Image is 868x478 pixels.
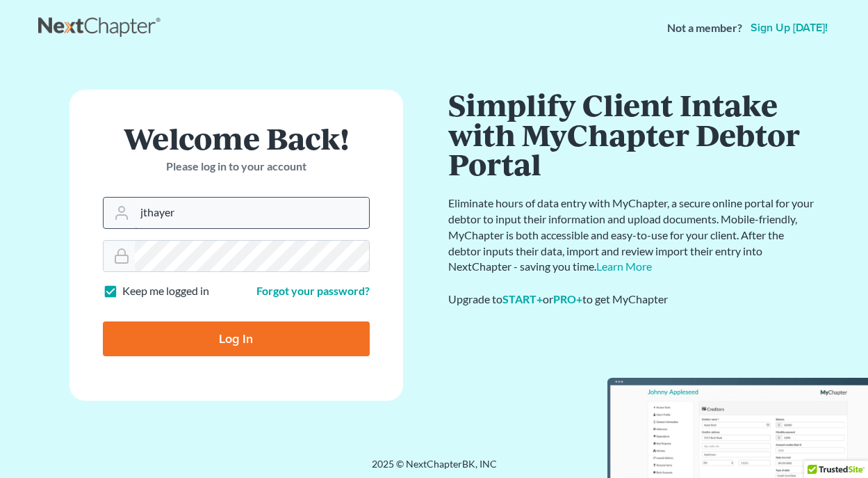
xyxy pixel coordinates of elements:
[748,22,830,33] a: Sign up [DATE]!
[103,159,370,175] p: Please log in to your account
[448,196,817,275] p: Eliminate hours of data entry with MyChapter, a secure online portal for your debtor to input the...
[553,292,582,305] a: PRO+
[103,123,370,153] h1: Welcome Back!
[122,283,209,299] label: Keep me logged in
[667,20,742,36] strong: Not a member?
[502,292,543,305] a: START+
[103,321,370,356] input: Log In
[256,284,370,297] a: Forgot your password?
[448,90,817,179] h1: Simplify Client Intake with MyChapter Debtor Portal
[448,292,817,308] div: Upgrade to or to get MyChapter
[596,260,652,273] a: Learn More
[135,198,369,228] input: Email Address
